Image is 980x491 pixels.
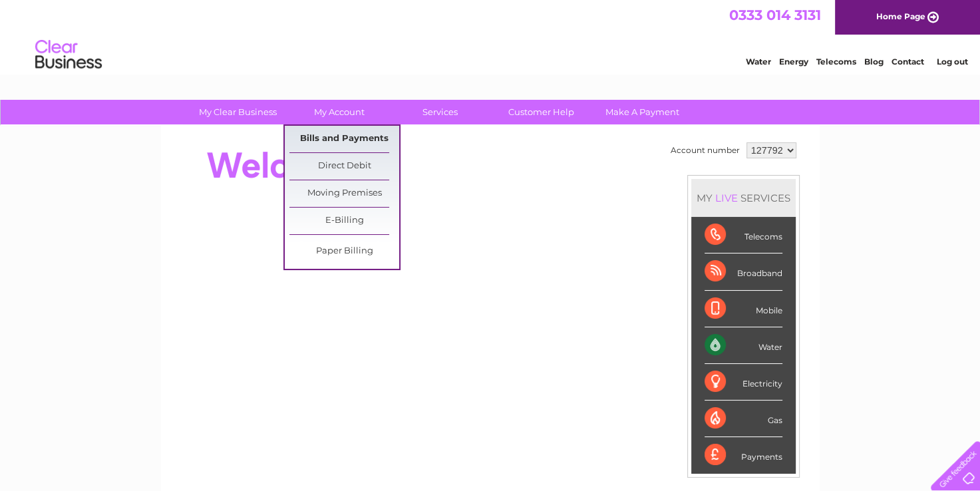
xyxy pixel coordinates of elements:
[892,57,924,67] a: Contact
[587,100,697,124] a: Make A Payment
[746,57,771,67] a: Water
[864,57,884,67] a: Blog
[705,364,782,401] div: Electricity
[705,327,782,364] div: Water
[35,35,102,75] img: logo.png
[289,126,399,152] a: Bills and Payments
[705,291,782,327] div: Mobile
[486,100,596,124] a: Customer Help
[289,238,399,265] a: Paper Billing
[729,7,821,23] a: 0333 014 3131
[705,437,782,473] div: Payments
[816,57,856,67] a: Telecoms
[176,7,805,65] div: Clear Business is a trading name of Verastar Limited (registered in [GEOGRAPHIC_DATA] No. 3667643...
[289,153,399,180] a: Direct Debit
[705,253,782,290] div: Broadband
[289,208,399,234] a: E-Billing
[284,100,394,124] a: My Account
[713,192,740,204] div: LIVE
[289,180,399,207] a: Moving Premises
[667,139,743,162] td: Account number
[705,217,782,253] div: Telecoms
[705,401,782,437] div: Gas
[183,100,293,124] a: My Clear Business
[779,57,808,67] a: Energy
[691,179,796,217] div: MY SERVICES
[936,57,967,67] a: Log out
[385,100,495,124] a: Services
